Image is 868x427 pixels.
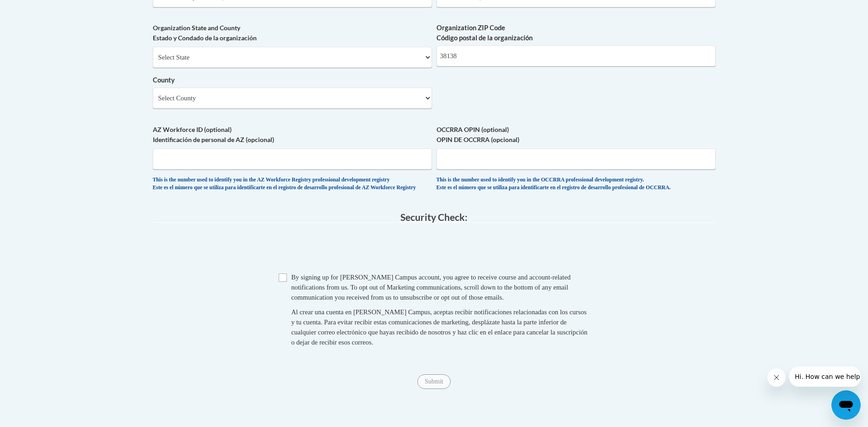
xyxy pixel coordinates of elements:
label: OCCRRA OPIN (optional) OPIN DE OCCRRA (opcional) [437,125,716,145]
iframe: Message from company [789,367,861,387]
label: Organization ZIP Code Código postal de la organización [437,23,716,43]
span: By signing up for [PERSON_NAME] Campus account, you agree to receive course and account-related n... [291,274,571,301]
input: Submit [417,374,450,389]
iframe: Button to launch messaging window [831,390,861,420]
label: County [153,75,432,85]
span: Security Check: [400,211,468,223]
input: Metadata input [437,45,716,66]
label: Organization State and County Estado y Condado de la organización [153,23,432,43]
span: Al crear una cuenta en [PERSON_NAME] Campus, aceptas recibir notificaciones relacionadas con los ... [291,308,588,346]
div: This is the number used to identify you in the AZ Workforce Registry professional development reg... [153,176,432,192]
iframe: reCAPTCHA [365,232,504,268]
div: This is the number used to identify you in the OCCRRA professional development registry. Este es ... [437,176,716,192]
span: Hi. How can we help? [5,6,74,14]
iframe: Close message [767,368,786,387]
label: AZ Workforce ID (optional) Identificación de personal de AZ (opcional) [153,125,432,145]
